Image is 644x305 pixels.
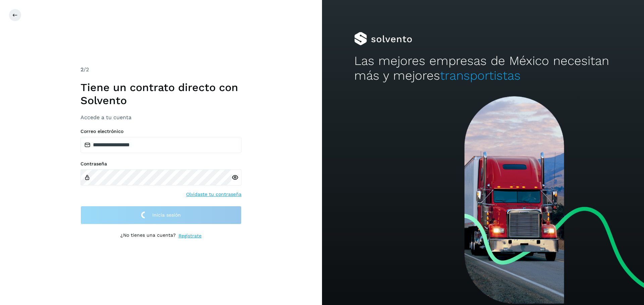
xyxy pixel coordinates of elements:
span: 2 [80,66,84,73]
div: /2 [80,66,241,74]
h2: Las mejores empresas de México necesitan más y mejores [354,54,612,83]
span: Inicia sesión [152,213,181,217]
h1: Tiene un contrato directo con Solvento [80,81,241,107]
button: Inicia sesión [80,206,241,224]
h3: Accede a tu cuenta [80,114,241,121]
label: Contraseña [80,161,241,167]
a: Olvidaste tu contraseña [186,191,241,198]
p: ¿No tienes una cuenta? [120,232,176,239]
span: transportistas [440,68,521,83]
label: Correo electrónico [80,129,241,134]
a: Regístrate [178,232,202,239]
